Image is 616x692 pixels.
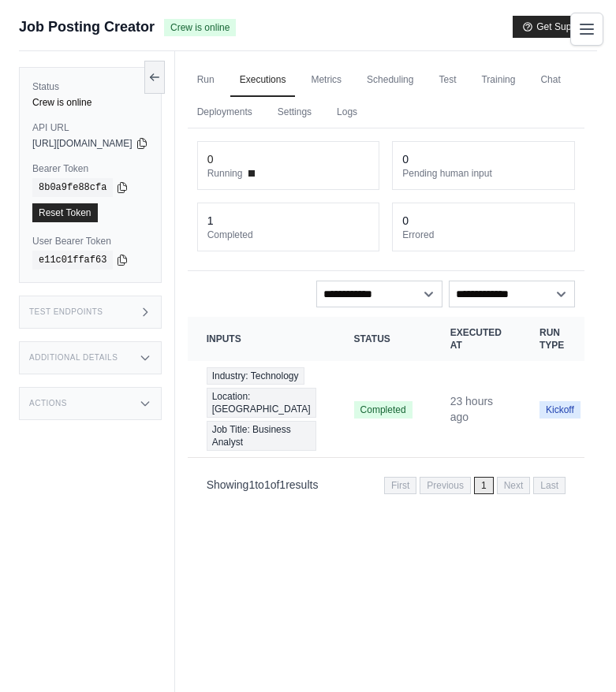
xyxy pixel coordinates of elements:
[188,464,584,504] nav: Pagination
[402,167,565,180] dt: Pending human input
[431,317,521,361] th: Executed at
[19,16,155,38] span: Job Posting Creator
[474,477,494,494] span: 1
[207,229,370,241] dt: Completed
[207,477,319,493] p: Showing to of results
[513,16,597,38] button: Get Support
[188,96,262,129] a: Deployments
[402,229,565,241] dt: Errored
[207,167,243,180] span: Running
[264,478,271,491] span: 1
[207,367,304,385] span: Industry: Technology
[521,317,599,361] th: Run Type
[429,64,465,97] a: Test
[533,477,566,494] span: Last
[32,235,148,247] label: User Bearer Token
[207,388,316,418] span: Location: [GEOGRAPHIC_DATA]
[32,203,98,222] a: Reset Token
[357,64,423,97] a: Scheduling
[248,478,255,491] span: 1
[164,19,236,36] span: Crew is online
[384,477,416,494] span: First
[539,401,581,419] span: Kickoff
[32,178,113,197] code: 8b0a9fe88cfa
[531,64,569,97] a: Chat
[188,64,224,97] a: Run
[335,317,431,361] th: Status
[29,353,118,363] h3: Additional Details
[497,477,531,494] span: Next
[207,421,316,451] span: Job Title: Business Analyst
[354,401,413,419] span: Completed
[207,151,214,167] div: 0
[450,395,493,423] time: August 10, 2025 at 05:28 EEST
[327,96,367,129] a: Logs
[32,162,148,175] label: Bearer Token
[570,13,603,46] button: Toggle navigation
[29,307,103,317] h3: Test Endpoints
[402,151,409,167] div: 0
[32,96,148,109] div: Crew is online
[472,64,525,97] a: Training
[32,137,133,150] span: [URL][DOMAIN_NAME]
[268,96,321,129] a: Settings
[301,64,351,97] a: Metrics
[32,80,148,93] label: Status
[384,477,566,494] nav: Pagination
[279,478,286,491] span: 1
[207,213,214,229] div: 1
[420,477,471,494] span: Previous
[29,399,67,408] h3: Actions
[188,317,584,504] section: Crew executions table
[188,317,335,361] th: Inputs
[207,367,316,451] a: View execution details for Industry
[32,121,148,134] label: API URL
[230,64,296,97] a: Executions
[402,213,409,229] div: 0
[537,616,616,692] iframe: Chat Widget
[32,251,113,270] code: e11c01ffaf63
